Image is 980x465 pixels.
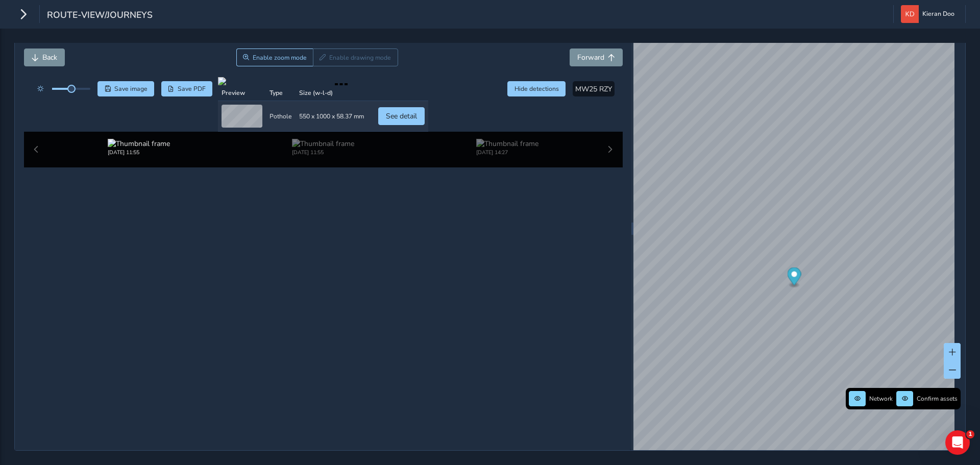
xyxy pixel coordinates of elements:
[161,81,213,96] button: PDF
[901,5,958,23] button: Kieran Doo
[514,85,559,93] span: Hide detections
[24,48,65,66] button: Back
[476,149,538,156] div: [DATE] 14:27
[869,395,893,403] span: Network
[901,5,919,23] img: diamond-layout
[966,430,974,438] span: 1
[97,81,154,96] button: Save
[42,53,57,62] span: Back
[788,267,801,288] div: Map marker
[476,139,538,149] img: Thumbnail frame
[922,5,954,23] span: Kieran Doo
[292,149,354,156] div: [DATE] 11:55
[570,48,623,66] button: Forward
[296,101,367,132] td: 550 x 1000 x 58.37 mm
[575,84,612,94] span: MW25 RZY
[507,81,566,96] button: Hide detections
[266,101,296,132] td: Pothole
[386,111,417,121] span: See detail
[108,139,170,149] img: Thumbnail frame
[917,395,958,403] span: Confirm assets
[378,107,425,125] button: See detail
[253,54,307,62] span: Enable zoom mode
[945,430,970,455] iframe: Intercom live chat
[292,139,354,149] img: Thumbnail frame
[236,48,313,66] button: Zoom
[577,53,604,62] span: Forward
[114,85,148,93] span: Save image
[47,9,153,23] span: route-view/journeys
[108,149,170,156] div: [DATE] 11:55
[178,85,206,93] span: Save PDF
